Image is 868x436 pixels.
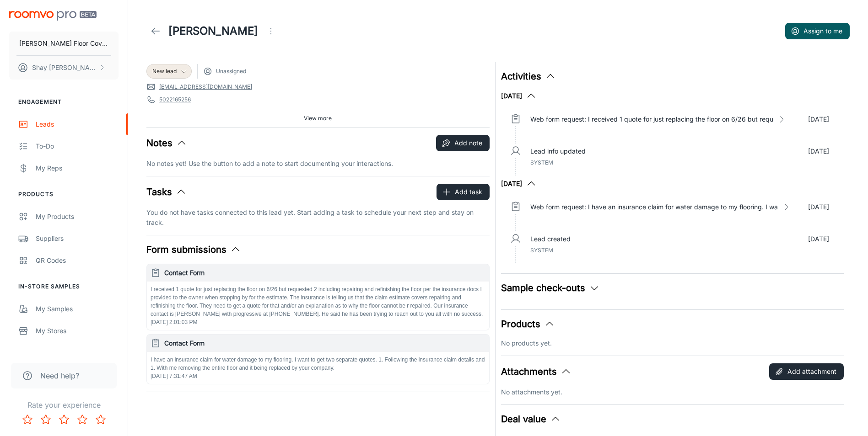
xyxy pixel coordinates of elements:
h6: Contact Form [164,268,485,278]
button: Rate 1 star [18,410,37,429]
p: [DATE] [808,146,829,156]
img: Roomvo PRO Beta [9,11,97,21]
button: Add note [436,135,490,151]
button: Shay [PERSON_NAME] [9,56,119,80]
button: [PERSON_NAME] Floor Covering [9,32,119,55]
button: View more [300,112,335,125]
button: Contact FormI have an insurance claim for water damage to my flooring. I want to get two separate... [147,335,489,384]
p: [DATE] [808,234,829,244]
p: You do not have tasks connected to this lead yet. Start adding a task to schedule your next step ... [146,207,490,228]
p: No attachments yet. [501,387,844,397]
p: [PERSON_NAME] Floor Covering [19,38,108,48]
div: My Reps [36,163,119,173]
p: Web form request: I received 1 quote for just replacing the floor on 6/26 but requ [530,114,773,124]
span: System [530,159,553,166]
button: Rate 5 star [92,410,110,429]
div: QR Codes [36,255,119,266]
p: I received 1 quote for just replacing the floor on 6/26 but requested 2 including repairing and r... [151,285,485,318]
p: Rate your experience [7,399,120,410]
button: Tasks [146,185,187,199]
button: Products [501,317,555,331]
div: My Products [36,212,119,222]
a: 5022165256 [159,96,191,104]
p: Lead info updated [530,146,586,156]
p: I have an insurance claim for water damage to my flooring. I want to get two separate quotes. 1. ... [151,356,485,372]
button: Attachments [501,365,571,378]
div: My Samples [36,304,119,314]
span: New lead [152,67,177,75]
button: Activities [501,69,556,83]
p: [DATE] [808,202,829,212]
button: Add task [437,184,490,200]
p: No notes yet! Use the button to add a note to start documenting your interactions. [146,159,490,169]
p: Lead created [530,234,571,244]
button: [DATE] [501,90,537,101]
span: System [530,247,553,254]
span: View more [304,114,332,122]
span: Need help? [40,370,79,381]
span: Unassigned [216,67,246,75]
button: Add attachment [769,363,844,380]
span: [DATE] 2:01:03 PM [151,319,198,325]
p: Shay [PERSON_NAME] [32,63,97,73]
p: Web form request: I have an insurance claim for water damage to my flooring. I wa [530,202,778,212]
button: Assign to me [785,23,850,39]
button: Contact FormI received 1 quote for just replacing the floor on 6/26 but requested 2 including rep... [147,264,489,330]
div: My Stores [36,326,119,336]
button: Rate 3 star [55,410,73,429]
h1: [PERSON_NAME] [168,23,258,39]
button: [DATE] [501,178,537,189]
button: Form submissions [146,243,241,256]
button: Open menu [262,22,280,40]
button: Sample check-outs [501,281,600,295]
div: Suppliers [36,234,119,244]
span: [DATE] 7:31:47 AM [151,373,197,379]
button: Rate 2 star [37,410,55,429]
a: [EMAIL_ADDRESS][DOMAIN_NAME] [159,83,252,91]
button: Deal value [501,412,561,426]
div: To-do [36,141,119,151]
h6: Contact Form [164,338,485,348]
div: New lead [146,64,192,79]
button: Rate 4 star [73,410,92,429]
button: Notes [146,136,187,150]
div: Leads [36,119,119,129]
p: [DATE] [808,114,829,124]
p: No products yet. [501,338,844,348]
